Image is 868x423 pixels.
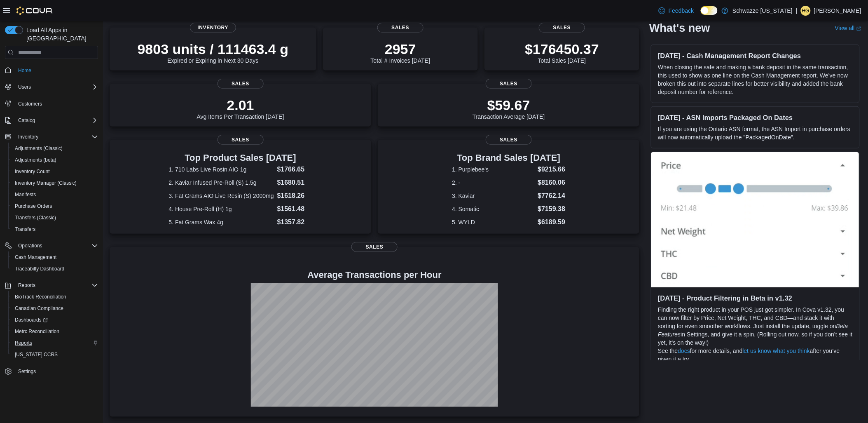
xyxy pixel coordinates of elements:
span: Adjustments (Classic) [15,145,63,152]
button: [US_STATE] CCRS [8,349,101,360]
dd: $9215.66 [538,164,566,174]
p: 2957 [371,41,430,57]
h3: Top Product Sales [DATE] [168,153,312,163]
button: Adjustments (beta) [8,154,101,166]
span: Customers [18,101,42,107]
dt: 4. Somatic [452,205,534,213]
a: Traceabilty Dashboard [12,264,68,274]
button: Canadian Compliance [8,303,101,314]
span: Dashboards [15,317,48,323]
a: Manifests [12,190,39,200]
a: Metrc Reconciliation [12,327,63,336]
button: Inventory [2,131,101,143]
h3: [DATE] - ASN Imports Packaged On Dates [658,113,853,122]
dt: 3. Fat Grams AIO Live Resin (S) 2000mg [168,192,274,200]
a: Inventory Count [12,167,53,176]
button: Adjustments (Classic) [8,143,101,154]
a: Customers [15,99,45,109]
img: Cova [16,7,53,15]
dd: $1561.48 [277,204,312,214]
span: Transfers [15,226,35,233]
dd: $1618.26 [277,191,312,201]
button: Operations [2,240,101,251]
button: Home [2,64,101,76]
span: Settings [15,366,98,376]
span: Adjustments (beta) [12,155,98,165]
p: See the for more details, and after you’ve given it a try. [658,347,853,363]
p: [PERSON_NAME] [814,6,861,16]
span: Transfers [12,224,98,234]
span: Catalog [15,115,98,125]
button: BioTrack Reconciliation [8,291,101,303]
p: Schwazze [US_STATE] [732,6,793,16]
span: Dashboards [12,315,98,325]
a: View allExternal link [835,25,861,31]
svg: External link [856,26,861,31]
a: Cash Management [12,252,60,262]
a: Transfers [12,224,39,234]
a: BioTrack Reconciliation [12,292,70,302]
button: Reports [2,280,101,291]
span: Sales [218,135,264,145]
span: Load All Apps in [GEOGRAPHIC_DATA] [23,26,98,42]
span: Inventory [18,134,38,140]
span: Purchase Orders [12,201,98,211]
span: Inventory Count [12,167,98,176]
span: Transfers (Classic) [15,214,56,221]
button: Catalog [2,115,101,126]
h4: Average Transactions per Hour [116,270,633,280]
span: Inventory [15,132,98,142]
span: [US_STATE] CCRS [15,351,58,358]
a: Canadian Compliance [12,303,67,313]
h3: Top Brand Sales [DATE] [452,153,565,163]
span: Cash Management [12,252,98,262]
span: Home [18,67,31,74]
a: Inventory Manager (Classic) [12,178,80,188]
p: 2.01 [197,97,284,113]
button: Purchase Orders [8,200,101,212]
div: Expired or Expiring in Next 30 Days [138,41,289,64]
span: Users [18,84,31,90]
a: Dashboards [8,314,101,326]
button: Inventory [15,132,42,142]
a: let us know what you think [743,348,810,354]
h3: [DATE] - Product Filtering in Beta in v1.32 [658,294,853,302]
span: Washington CCRS [12,350,98,360]
button: Reports [8,337,101,349]
h3: [DATE] - Cash Management Report Changes [658,52,853,60]
em: Beta Features [658,323,848,338]
p: When closing the safe and making a bank deposit in the same transaction, this used to show as one... [658,63,853,96]
p: $59.67 [473,97,545,113]
button: Settings [2,365,101,377]
button: Customers [2,98,101,110]
span: Inventory Manager (Classic) [15,180,77,186]
span: Operations [18,242,42,249]
span: Sales [539,23,585,33]
span: Feedback [669,7,694,15]
a: Dashboards [12,315,51,325]
span: Customers [15,99,98,109]
span: Adjustments (Classic) [12,143,98,153]
dt: 3. Kaviar [452,192,534,200]
a: Purchase Orders [12,201,56,211]
dt: 5. Fat Grams Wax 4g [168,218,274,226]
p: | [796,6,798,16]
div: Transaction Average [DATE] [473,97,545,120]
button: Catalog [15,115,38,125]
span: BioTrack Reconciliation [15,294,66,300]
nav: Complex example [5,61,98,399]
dt: 2. Kaviar Infused Pre-Roll (S) 1.5g [168,179,274,187]
span: Adjustments (beta) [15,157,56,163]
span: Metrc Reconciliation [15,328,59,335]
button: Cash Management [8,251,101,263]
h2: What's new [649,21,710,35]
a: [US_STATE] CCRS [12,350,61,360]
span: Inventory Count [15,168,50,175]
dt: 1. 710 Labs Live Rosin AIO 1g [168,165,274,174]
input: Dark Mode [701,6,718,15]
span: Users [15,82,98,92]
a: Adjustments (beta) [12,155,60,165]
span: Metrc Reconciliation [12,327,98,336]
span: Traceabilty Dashboard [12,264,98,274]
a: Adjustments (Classic) [12,143,66,153]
